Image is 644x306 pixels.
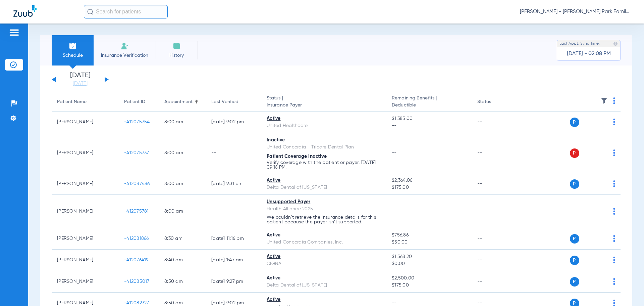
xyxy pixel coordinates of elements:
img: group-dot-blue.svg [613,257,615,263]
td: 8:00 AM [159,195,206,228]
span: P [570,277,579,287]
span: $756.86 [392,232,466,239]
div: Active [267,177,381,184]
img: group-dot-blue.svg [613,235,615,242]
span: -- [392,150,397,155]
input: Search for patients [84,5,168,18]
img: group-dot-blue.svg [613,278,615,285]
span: Insurance Payer [267,102,381,109]
td: -- [472,133,517,173]
span: $1,568.20 [392,253,466,260]
p: We couldn’t retrieve the insurance details for this patient because the payer isn’t supported. [267,215,381,224]
td: -- [206,133,261,173]
div: CIGNA [267,260,381,267]
span: -412075754 [124,120,150,124]
td: [PERSON_NAME] [52,271,119,293]
span: History [161,52,193,59]
span: $175.00 [392,282,466,289]
span: -412075737 [124,150,149,155]
span: $2,500.00 [392,275,466,282]
td: [PERSON_NAME] [52,195,119,228]
a: [DATE] [60,80,100,87]
span: $1,385.00 [392,115,466,122]
td: 8:00 AM [159,112,206,133]
img: group-dot-blue.svg [613,97,615,104]
span: P [570,234,579,244]
td: 8:00 AM [159,133,206,173]
span: -- [392,301,397,305]
span: Last Appt. Sync Time: [559,40,600,47]
img: Search Icon [87,9,93,15]
td: [PERSON_NAME] [52,228,119,250]
td: [PERSON_NAME] [52,173,119,195]
span: Insurance Verification [99,52,151,59]
td: 8:00 AM [159,173,206,195]
p: Verify coverage with the patient or payer. [DATE] 09:16 PM. [267,160,381,170]
img: group-dot-blue.svg [613,119,615,125]
td: [PERSON_NAME] [52,133,119,173]
div: Active [267,232,381,239]
span: -- [392,122,466,129]
th: Remaining Benefits | [386,93,472,112]
td: -- [472,250,517,271]
img: group-dot-blue.svg [613,180,615,187]
td: [DATE] 9:31 PM [206,173,261,195]
div: United Healthcare [267,122,381,129]
div: Patient ID [124,98,154,105]
div: Active [267,275,381,282]
span: P [570,148,579,158]
span: Schedule [57,52,89,59]
div: Patient Name [57,98,87,105]
img: group-dot-blue.svg [613,208,615,215]
span: -412085017 [124,279,150,284]
span: P [570,179,579,189]
span: -412075781 [124,209,149,214]
img: Manual Insurance Verification [121,42,129,50]
div: Active [267,115,381,122]
div: United Concordia Companies, Inc. [267,239,381,246]
div: Delta Dental of [US_STATE] [267,282,381,289]
div: Last Verified [211,98,256,105]
div: Delta Dental of [US_STATE] [267,184,381,191]
td: [PERSON_NAME] [52,250,119,271]
img: History [173,42,181,50]
th: Status | [261,93,386,112]
td: 8:40 AM [159,250,206,271]
span: [DATE] - 02:08 PM [567,50,611,57]
div: United Concordia - Tricare Dental Plan [267,144,381,151]
div: Active [267,253,381,260]
div: Appointment [164,98,193,105]
td: [DATE] 1:47 AM [206,250,261,271]
td: [DATE] 11:16 PM [206,228,261,250]
td: 8:30 AM [159,228,206,250]
span: -412076419 [124,258,149,262]
span: P [570,256,579,265]
td: 8:50 AM [159,271,206,293]
td: -- [472,112,517,133]
span: $175.00 [392,184,466,191]
span: -- [392,209,397,214]
td: -- [472,271,517,293]
div: Appointment [164,98,201,105]
li: [DATE] [60,72,100,87]
td: -- [472,173,517,195]
td: [PERSON_NAME] [52,112,119,133]
img: group-dot-blue.svg [613,149,615,156]
div: Patient ID [124,98,145,105]
span: -412082327 [124,301,149,305]
td: -- [206,195,261,228]
span: $0.00 [392,260,466,267]
span: [PERSON_NAME] - [PERSON_NAME] Park Family Dentistry [520,8,631,15]
img: Zuub Logo [13,5,37,17]
span: $50.00 [392,239,466,246]
div: Patient Name [57,98,113,105]
span: Deductible [392,102,466,109]
td: [DATE] 9:27 PM [206,271,261,293]
span: -412081866 [124,236,149,241]
img: last sync help info [613,41,618,46]
img: filter.svg [601,97,607,104]
td: -- [472,195,517,228]
div: Health Alliance 2025 [267,206,381,213]
img: hamburger-icon [9,29,19,37]
td: [DATE] 9:02 PM [206,112,261,133]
